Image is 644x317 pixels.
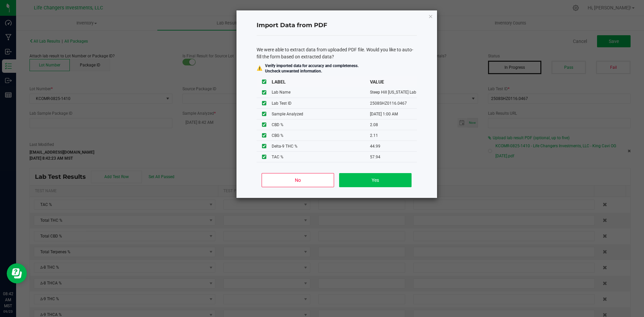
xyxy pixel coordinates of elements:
span: TAC % [272,155,283,159]
span: CBD % [272,122,283,127]
iframe: Resource center [7,263,27,283]
th: VALUE [370,76,417,87]
td: 44.99 [370,141,417,152]
td: 2508SHZ0116.0467 [370,98,417,109]
input: undefined [262,122,266,127]
div: ⚠️ [257,65,262,72]
input: undefined [262,133,266,138]
td: Sample Analyzed [272,109,370,119]
button: Yes [339,173,411,187]
td: 2.11 [370,130,417,141]
input: undefined [262,112,266,116]
td: 2.08 [370,119,417,130]
button: No [262,173,334,187]
th: LABEL [272,76,370,87]
td: [DATE] 1:00 AM [370,109,417,119]
td: 57.94 [370,152,417,162]
input: undefined [262,101,266,105]
div: We were able to extract data from uploaded PDF file. Would you like to auto-fill the form based o... [257,46,417,60]
input: undefined [262,144,266,148]
td: Lab Name [272,87,370,98]
input: undefined [262,155,266,159]
td: Steep Hill [US_STATE] Lab [370,87,417,98]
span: Delta-9 THC % [272,144,298,149]
td: Lab Test ID [272,98,370,109]
span: CBG % [272,133,283,138]
input: undefined [262,90,266,95]
button: Close [428,12,433,20]
h4: Import Data from PDF [257,21,417,30]
p: Verify imported data for accuracy and completeness. Uncheck unwanted information. [265,63,359,74]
